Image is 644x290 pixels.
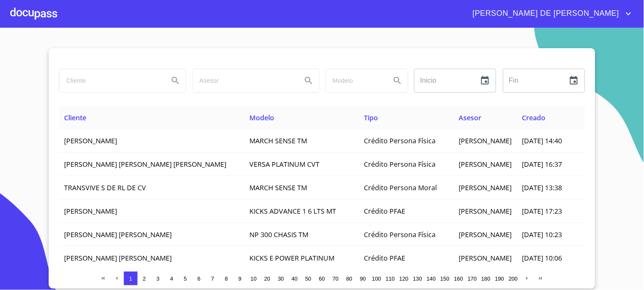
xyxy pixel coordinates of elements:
span: Asesor [459,113,481,122]
button: 1 [124,272,138,285]
button: 80 [342,272,356,285]
span: 80 [346,275,352,282]
button: 8 [220,272,233,285]
span: 60 [319,275,325,282]
span: 160 [454,275,463,282]
button: account of current user [466,7,634,20]
button: 130 [411,272,424,285]
span: 190 [495,275,504,282]
span: 150 [440,275,449,282]
span: 70 [333,275,339,282]
span: Crédito PFAE [364,206,406,216]
span: Crédito Persona Física [364,159,436,169]
span: [PERSON_NAME] [PERSON_NAME] [64,230,172,239]
span: 9 [238,275,241,282]
span: KICKS ADVANCE 1 6 LTS MT [249,206,336,216]
span: NP 300 CHASIS TM [249,230,308,239]
span: 10 [251,275,257,282]
button: 110 [383,272,397,285]
button: 5 [179,272,192,285]
span: 4 [170,275,173,282]
span: [PERSON_NAME] [64,206,117,216]
button: 6 [192,272,206,285]
span: 20 [264,275,270,282]
button: 200 [506,272,520,285]
span: Creado [522,113,545,122]
span: Modelo [249,113,274,122]
span: 170 [468,275,477,282]
span: 120 [399,275,408,282]
span: 200 [509,275,518,282]
button: 4 [165,272,179,285]
span: 2 [143,275,146,282]
span: [DATE] 10:23 [522,230,562,239]
span: [DATE] 16:37 [522,159,562,169]
span: 1 [129,275,132,282]
button: 70 [329,272,342,285]
span: [DATE] 17:23 [522,206,562,216]
span: Cliente [64,113,86,122]
span: 40 [292,275,298,282]
span: 110 [386,275,395,282]
span: 130 [413,275,422,282]
button: 90 [356,272,370,285]
span: [PERSON_NAME] [PERSON_NAME] [64,253,172,263]
span: [PERSON_NAME] [459,230,512,239]
span: [DATE] 10:06 [522,253,562,263]
span: [PERSON_NAME] DE [PERSON_NAME] [466,7,624,20]
button: 150 [438,272,452,285]
span: Crédito Persona Moral [364,183,437,192]
button: 40 [288,272,302,285]
span: TRANSVIVE S DE RL DE CV [64,183,146,192]
span: [PERSON_NAME] [64,136,117,145]
button: 50 [302,272,315,285]
input: search [193,69,295,92]
button: 100 [370,272,383,285]
button: 160 [452,272,465,285]
input: search [59,69,162,92]
button: 120 [397,272,411,285]
span: 30 [278,275,284,282]
button: 180 [479,272,493,285]
span: MARCH SENSE TM [249,136,307,145]
input: search [326,69,384,92]
span: 5 [184,275,187,282]
button: Search [387,70,408,91]
span: [PERSON_NAME] [459,253,512,263]
span: VERSA PLATINUM CVT [249,159,319,169]
span: [PERSON_NAME] [459,183,512,192]
span: KICKS E POWER PLATINUM [249,253,334,263]
button: 190 [493,272,506,285]
button: 140 [424,272,438,285]
span: 3 [156,275,159,282]
button: 10 [247,272,261,285]
span: 180 [481,275,490,282]
button: 9 [233,272,247,285]
span: 8 [225,275,228,282]
button: 2 [138,272,151,285]
span: [DATE] 14:40 [522,136,562,145]
span: [PERSON_NAME] [PERSON_NAME] [PERSON_NAME] [64,159,226,169]
span: Crédito Persona Física [364,136,436,145]
span: [PERSON_NAME] [459,206,512,216]
span: MARCH SENSE TM [249,183,307,192]
button: 7 [206,272,220,285]
span: 7 [211,275,214,282]
button: 170 [465,272,479,285]
button: Search [165,70,186,91]
span: [PERSON_NAME] [459,136,512,145]
button: 30 [274,272,288,285]
button: 20 [261,272,274,285]
span: 6 [197,275,200,282]
span: 100 [372,275,381,282]
span: [DATE] 13:38 [522,183,562,192]
span: 90 [360,275,366,282]
button: 60 [315,272,329,285]
span: Tipo [364,113,378,122]
span: 140 [427,275,436,282]
span: Crédito PFAE [364,253,406,263]
span: [PERSON_NAME] [459,159,512,169]
button: Search [299,70,319,91]
span: Crédito Persona Física [364,230,436,239]
button: 3 [151,272,165,285]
